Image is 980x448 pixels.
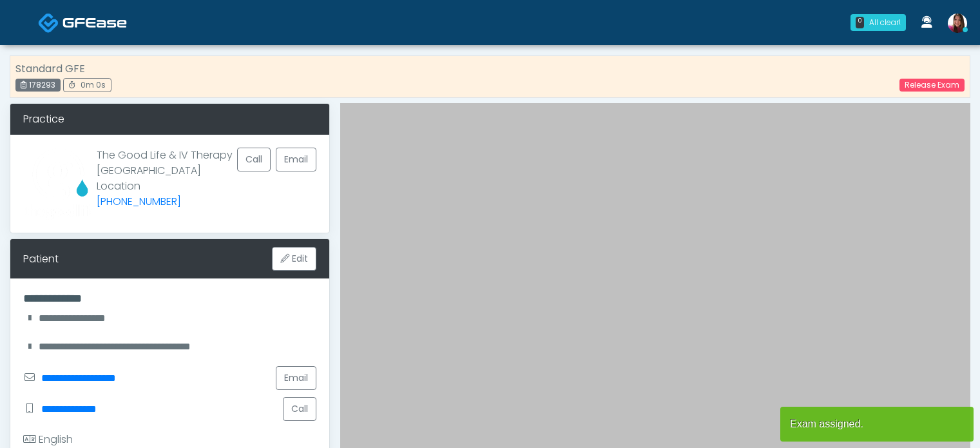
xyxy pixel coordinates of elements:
[81,79,106,90] span: 0m 0s
[97,194,181,209] a: [PHONE_NUMBER]
[283,397,316,421] button: Call
[237,148,271,171] button: Call
[15,79,61,92] div: 178293
[15,61,85,76] strong: Standard GFE
[23,432,73,447] div: English
[38,12,59,34] img: Docovia
[843,9,914,36] a: 0 All clear!
[62,16,127,29] img: Docovia
[780,407,974,442] article: Exam assigned.
[272,247,316,271] button: Edit
[276,148,316,171] a: Email
[38,1,127,43] a: Docovia
[23,148,97,220] img: Provider image
[948,14,967,33] img: Megan McComy
[276,366,316,390] a: Email
[23,251,59,267] div: Patient
[856,17,864,28] div: 0
[10,104,329,135] div: Practice
[97,148,237,209] p: The Good Life & IV Therapy [GEOGRAPHIC_DATA] Location
[869,17,901,28] div: All clear!
[899,79,965,92] a: Release Exam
